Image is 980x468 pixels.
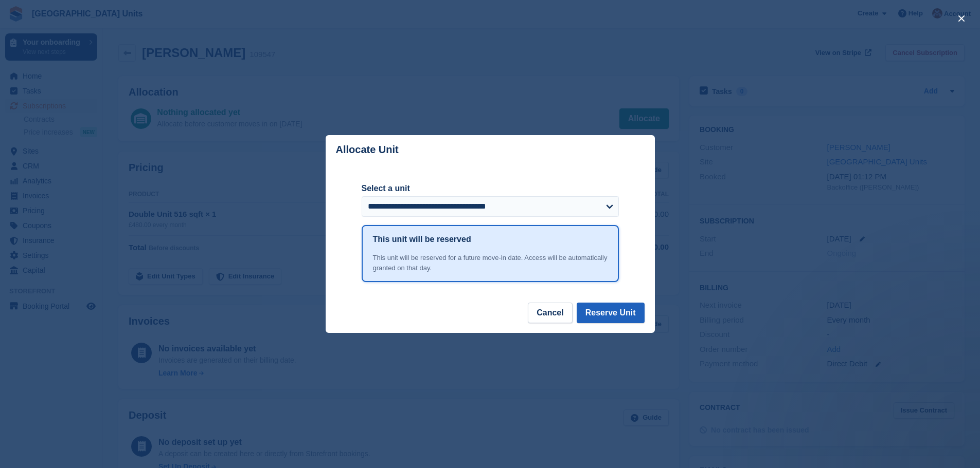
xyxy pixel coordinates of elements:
[373,233,471,246] h1: This unit will be reserved
[528,303,572,323] button: Cancel
[373,253,608,273] div: This unit will be reserved for a future move-in date. Access will be automatically granted on tha...
[953,10,970,27] button: close
[362,182,619,195] label: Select a unit
[577,303,645,323] button: Reserve Unit
[336,144,399,156] p: Allocate Unit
